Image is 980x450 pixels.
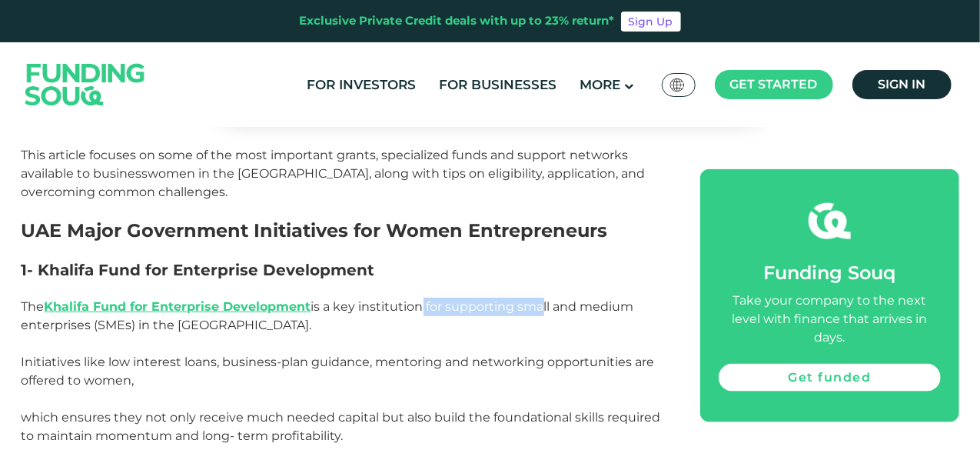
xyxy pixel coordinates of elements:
p: Initiatives like low interest loans, business-plan guidance, mentoring and networking opportuniti... [22,353,666,390]
div: Take your company to the next level with finance that arrives in days. [719,292,940,347]
a: Get funded [719,364,940,392]
span: Funding Souq [763,262,895,284]
span: Get started [730,77,818,92]
span: More [580,77,620,92]
a: Khalifa Fund for Enterprise Development [45,299,311,314]
div: Exclusive Private Credit deals with up to 23% return* [300,12,615,30]
p: The is a key institution for supporting small and medium enterprises (SMEs) in the [GEOGRAPHIC_DA... [22,298,666,335]
a: For Businesses [435,72,560,98]
h3: 1- Khalifa Fund for Enterprise Development [22,261,666,279]
a: For Investors [303,72,420,98]
img: Logo [10,45,161,123]
p: which ensures they not only receive much needed capital but also build the foundational skills re... [22,408,666,445]
img: SA Flag [670,78,684,92]
img: fsicon [809,200,851,242]
p: This article focuses on some of the most important grants, specialized funds and support networks... [22,146,666,202]
a: Sign in [852,70,952,99]
h2: UAE Major Government Initiatives for Women Entrepreneurs [22,220,666,242]
a: Sign Up [621,12,681,32]
span: Sign in [878,77,925,92]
